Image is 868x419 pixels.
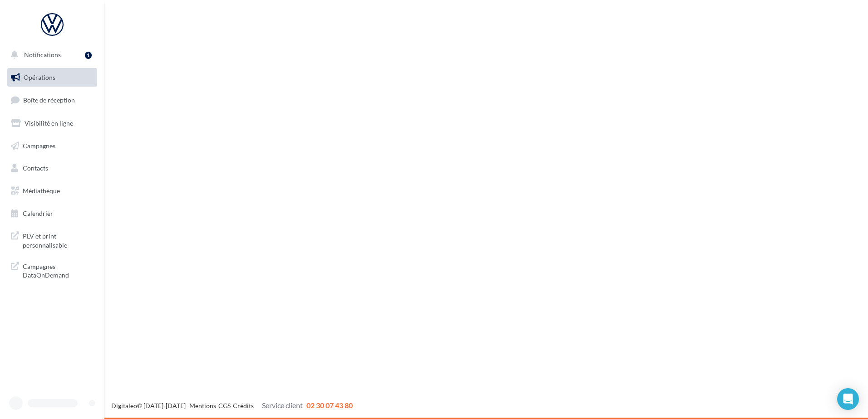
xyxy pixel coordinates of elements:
[306,401,353,409] span: 02 30 07 43 80
[5,90,99,110] a: Boîte de réception
[23,230,94,249] span: PLV et print personnalisable
[24,51,61,58] span: Notifications
[5,68,99,87] a: Opérations
[23,209,53,217] span: Calendrier
[5,136,99,156] a: Campagnes
[5,159,99,178] a: Contacts
[5,45,95,64] button: Notifications 1
[25,119,73,127] span: Visibilité en ligne
[111,402,137,409] a: Digitaleo
[23,96,75,104] span: Boîte de réception
[262,401,303,409] span: Service client
[5,226,99,253] a: PLV et print personnalisable
[5,257,99,283] a: Campagnes DataOnDemand
[5,114,99,133] a: Visibilité en ligne
[189,402,216,409] a: Mentions
[111,402,353,409] span: © [DATE]-[DATE] - - -
[85,52,92,59] div: 1
[23,187,60,195] span: Médiathèque
[24,73,55,81] span: Opérations
[23,260,94,280] span: Campagnes DataOnDemand
[5,181,99,200] a: Médiathèque
[23,164,48,172] span: Contacts
[218,402,231,409] a: CGS
[837,388,859,410] div: Open Intercom Messenger
[233,402,254,409] a: Crédits
[5,204,99,223] a: Calendrier
[23,141,55,149] span: Campagnes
